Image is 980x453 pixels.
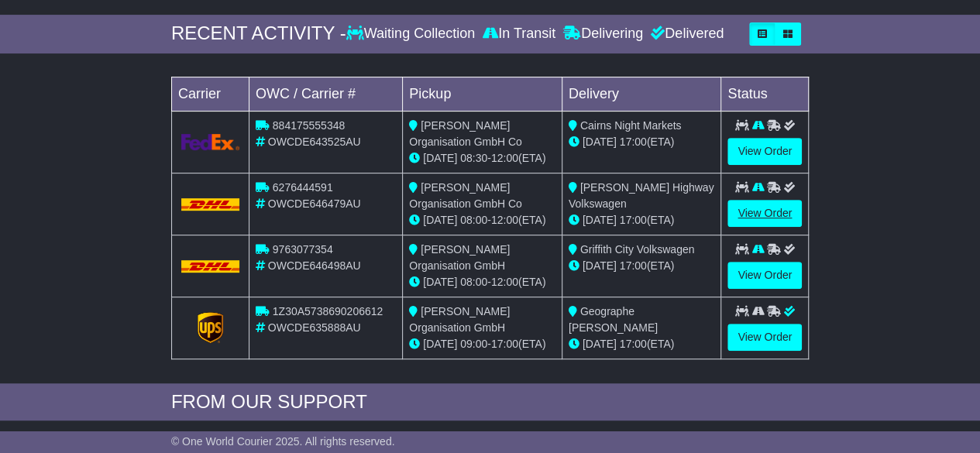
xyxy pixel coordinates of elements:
[727,262,802,289] a: View Order
[460,276,487,288] span: 08:00
[647,26,724,43] div: Delivered
[620,338,647,350] span: 17:00
[171,77,249,111] td: Carrier
[273,119,345,132] span: 884175555348
[249,77,402,111] td: OWC / Carrier #
[562,77,721,111] td: Delivery
[583,259,617,272] span: [DATE]
[569,134,715,150] div: (ETA)
[268,197,361,210] span: OWCDE646479AU
[460,214,487,226] span: 08:00
[198,312,224,343] img: GetCarrierServiceLogo
[268,321,361,334] span: OWCDE635888AU
[409,150,555,166] div: - (ETA)
[409,243,510,272] span: [PERSON_NAME] Organisation GmbH
[580,119,682,132] span: Cairns Night Markets
[460,152,487,164] span: 08:30
[409,305,510,334] span: [PERSON_NAME] Organisation GmbH
[423,338,457,350] span: [DATE]
[491,276,518,288] span: 12:00
[171,22,346,45] div: RECENT ACTIVITY -
[727,324,802,351] a: View Order
[181,198,239,211] img: DHL.png
[409,336,555,352] div: - (ETA)
[171,435,395,448] span: © One World Courier 2025. All rights reserved.
[559,26,647,43] div: Delivering
[491,214,518,226] span: 12:00
[491,152,518,164] span: 12:00
[620,259,647,272] span: 17:00
[423,214,457,226] span: [DATE]
[460,338,487,350] span: 09:00
[423,276,457,288] span: [DATE]
[423,152,457,164] span: [DATE]
[273,181,333,194] span: 6276444591
[409,119,522,148] span: [PERSON_NAME] Organisation GmbH Co
[580,243,695,256] span: Griffith City Volkswagen
[181,134,239,150] img: GetCarrierServiceLogo
[403,77,562,111] td: Pickup
[409,274,555,290] div: - (ETA)
[479,26,559,43] div: In Transit
[409,212,555,228] div: - (ETA)
[181,260,239,273] img: DHL.png
[569,336,715,352] div: (ETA)
[268,259,361,272] span: OWCDE646498AU
[268,136,361,148] span: OWCDE643525AU
[721,77,809,111] td: Status
[727,138,802,165] a: View Order
[569,305,658,334] span: Geographe [PERSON_NAME]
[491,338,518,350] span: 17:00
[409,181,522,210] span: [PERSON_NAME] Organisation GmbH Co
[583,214,617,226] span: [DATE]
[346,26,479,43] div: Waiting Collection
[171,391,809,414] div: FROM OUR SUPPORT
[273,243,333,256] span: 9763077354
[620,136,647,148] span: 17:00
[569,212,715,228] div: (ETA)
[620,214,647,226] span: 17:00
[569,181,714,210] span: [PERSON_NAME] Highway Volkswagen
[273,305,383,317] span: 1Z30A5738690206612
[583,136,617,148] span: [DATE]
[583,338,617,350] span: [DATE]
[569,258,715,274] div: (ETA)
[727,200,802,227] a: View Order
